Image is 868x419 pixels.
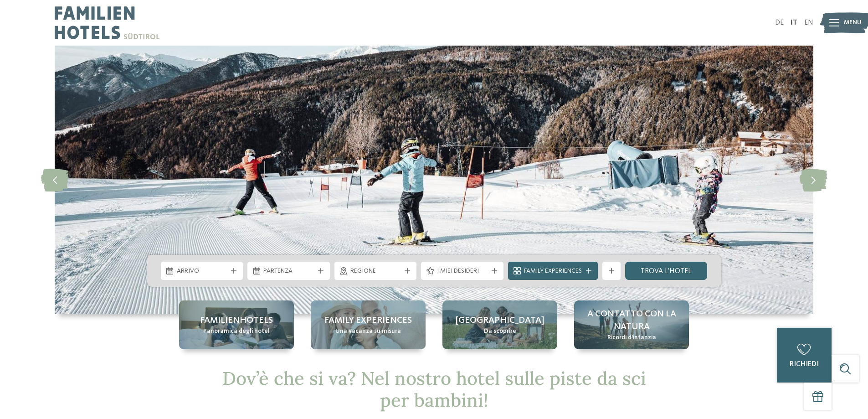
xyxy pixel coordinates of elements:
a: Hotel sulle piste da sci per bambini: divertimento senza confini Familienhotels Panoramica degli ... [179,300,294,349]
a: richiedi [777,328,832,383]
a: Hotel sulle piste da sci per bambini: divertimento senza confini A contatto con la natura Ricordi... [574,300,689,349]
span: Da scoprire [484,327,516,336]
span: I miei desideri [437,267,488,276]
span: richiedi [790,361,819,368]
span: Arrivo [177,267,227,276]
a: IT [791,19,797,26]
span: Partenza [263,267,314,276]
span: Regione [350,267,401,276]
span: [GEOGRAPHIC_DATA] [456,314,544,327]
span: Una vacanza su misura [335,327,401,336]
span: Panoramica degli hotel [203,327,270,336]
a: EN [804,19,813,26]
span: Menu [844,18,862,27]
img: Hotel sulle piste da sci per bambini: divertimento senza confini [55,46,813,314]
span: Family experiences [324,314,412,327]
a: Hotel sulle piste da sci per bambini: divertimento senza confini [GEOGRAPHIC_DATA] Da scoprire [442,300,557,349]
span: A contatto con la natura [583,308,680,333]
a: trova l’hotel [625,262,708,280]
a: Hotel sulle piste da sci per bambini: divertimento senza confini Family experiences Una vacanza s... [311,300,426,349]
span: Ricordi d’infanzia [607,333,656,342]
a: DE [775,19,784,26]
span: Family Experiences [524,267,582,276]
span: Dov’è che si va? Nel nostro hotel sulle piste da sci per bambini! [222,367,646,412]
span: Familienhotels [200,314,273,327]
